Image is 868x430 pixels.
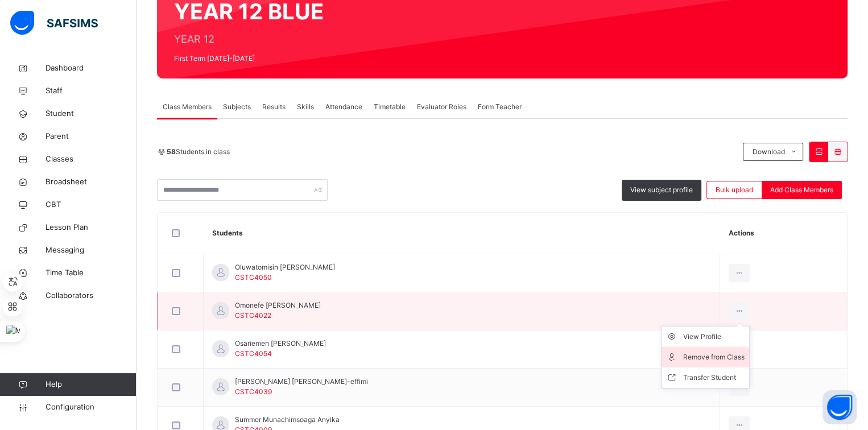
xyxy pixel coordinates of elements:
span: CSTC4054 [235,349,272,358]
span: CSTC4050 [235,273,272,282]
b: 58 [167,147,176,156]
span: Collaborators [46,290,137,301]
span: Parent [46,131,137,142]
span: Skills [297,102,314,112]
span: Student [46,108,137,119]
span: Messaging [46,245,137,256]
span: Osariemen [PERSON_NAME] [235,338,326,349]
span: Results [262,102,286,112]
span: Students in class [167,147,230,157]
div: Remove from Class [683,352,745,363]
th: Actions [720,213,847,254]
span: Evaluator Roles [417,102,466,112]
span: CSTC4039 [235,387,272,396]
button: Open asap [822,390,857,424]
span: Add Class Members [770,185,833,195]
span: Configuration [46,402,136,413]
span: Broadsheet [46,176,137,188]
span: Bulk upload [716,185,753,195]
span: Classes [46,154,137,165]
span: Timetable [374,102,406,112]
span: CSTC4022 [235,311,271,320]
span: Subjects [223,102,251,112]
span: Summer Munachimsoaga Anyika [235,415,340,425]
div: Transfer Student [683,372,745,383]
span: Omonefe [PERSON_NAME] [235,300,321,311]
span: Dashboard [46,63,137,74]
span: Lesson Plan [46,222,137,233]
span: Download [752,147,784,157]
div: View Profile [683,331,745,342]
span: Staff [46,85,137,97]
span: [PERSON_NAME] [PERSON_NAME]-effimi [235,377,368,387]
span: Class Members [163,102,212,112]
span: Form Teacher [478,102,522,112]
span: Time Table [46,267,137,279]
span: Help [46,379,136,390]
span: Attendance [325,102,362,112]
span: Oluwatomisin [PERSON_NAME] [235,262,335,272]
span: CBT [46,199,137,210]
span: View subject profile [630,185,693,195]
th: Students [204,213,720,254]
img: safsims [10,11,98,35]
